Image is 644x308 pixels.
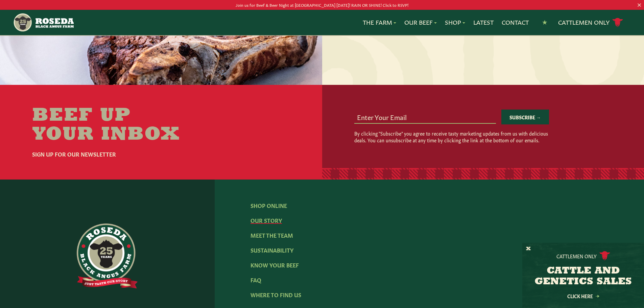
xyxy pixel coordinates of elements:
a: Shop [445,18,465,27]
h6: Sign Up For Our Newsletter [32,150,205,158]
a: Where To Find Us [251,291,301,298]
a: Contact [502,18,529,27]
img: cattle-icon.svg [599,251,610,260]
a: The Farm [363,18,396,27]
a: Our Beef [404,18,437,27]
a: Our Story [251,216,282,224]
a: Know Your Beef [251,261,299,268]
a: Shop Online [251,202,287,209]
a: Cattlemen Only [558,17,623,28]
a: Sustainability [251,246,293,254]
p: By clicking "Subscribe" you agree to receive tasty marketing updates from us with delicious deals... [354,130,549,143]
a: FAQ [251,276,261,283]
h3: CATTLE AND GENETICS SALES [531,266,636,287]
a: Meet The Team [251,231,293,239]
img: https://roseda.com/wp-content/uploads/2021/06/roseda-25-full@2x.png [77,223,138,288]
p: Join us for Beef & Beer Night at [GEOGRAPHIC_DATA] [DATE]! RAIN OR SHINE! Click to RSVP! [32,1,612,8]
button: X [526,245,531,253]
a: Click Here [553,294,614,298]
nav: Main Navigation [13,10,631,35]
button: Subscribe → [501,110,549,124]
p: Cattlemen Only [556,253,597,259]
h2: Beef Up Your Inbox [32,106,205,144]
input: Enter Your Email [354,110,496,123]
img: https://roseda.com/wp-content/uploads/2021/05/roseda-25-header.png [13,13,73,32]
a: Latest [473,18,494,27]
